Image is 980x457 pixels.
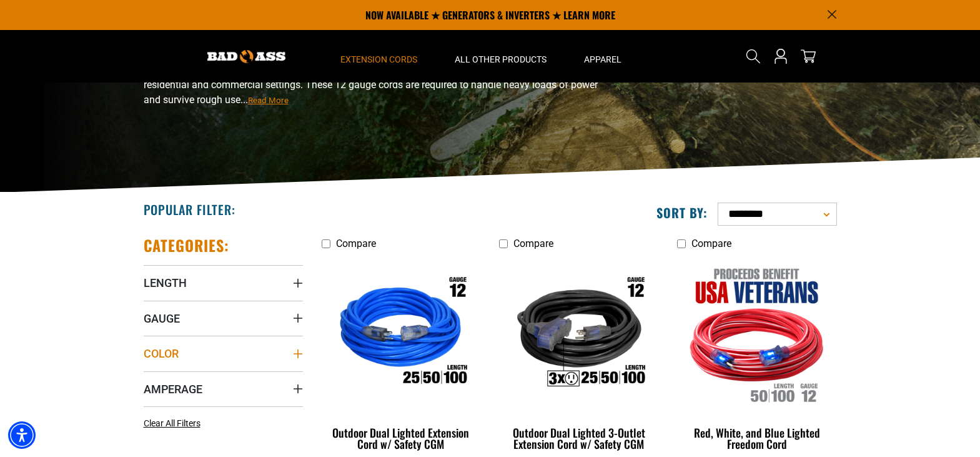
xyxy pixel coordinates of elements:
[513,238,553,249] span: Compare
[144,336,303,371] summary: Color
[322,256,481,457] a: Outdoor Dual Lighted Extension Cord w/ Safety CGM Outdoor Dual Lighted Extension Cord w/ Safety CGM
[336,238,376,249] span: Compare
[144,64,598,106] span: Outdoor extension cords are designed to meet the demanding needs of outdoor applications, in both...
[207,50,285,63] img: Bad Ass Extension Cords
[340,54,417,65] span: Extension Cords
[656,204,708,221] label: Sort by:
[8,421,36,449] div: Accessibility Menu
[677,427,836,449] div: Red, White, and Blue Lighted Freedom Cord
[144,301,303,336] summary: Gauge
[322,427,481,449] div: Outdoor Dual Lighted Extension Cord w/ Safety CGM
[771,30,791,83] a: Open this option
[144,371,303,406] summary: Amperage
[565,30,640,83] summary: Apparel
[691,238,731,249] span: Compare
[455,54,547,65] span: All Other Products
[798,49,818,64] a: cart
[144,201,235,218] h2: Popular Filter:
[248,96,289,105] span: Read More
[322,30,436,83] summary: Extension Cords
[144,382,202,396] span: Amperage
[144,276,187,290] span: Length
[144,236,230,255] h2: Categories:
[144,417,205,430] a: Clear All Filters
[499,256,658,457] a: Outdoor Dual Lighted 3-Outlet Extension Cord w/ Safety CGM Outdoor Dual Lighted 3-Outlet Extensio...
[677,256,836,457] a: Red, White, and Blue Lighted Freedom Cord Red, White, and Blue Lighted Freedom Cord
[144,265,303,300] summary: Length
[678,262,836,406] img: Red, White, and Blue Lighted Freedom Cord
[500,262,658,406] img: Outdoor Dual Lighted 3-Outlet Extension Cord w/ Safety CGM
[436,30,565,83] summary: All Other Products
[144,418,200,428] span: Clear All Filters
[499,427,658,449] div: Outdoor Dual Lighted 3-Outlet Extension Cord w/ Safety CGM
[743,46,763,66] summary: Search
[144,346,179,361] span: Color
[322,262,480,406] img: Outdoor Dual Lighted Extension Cord w/ Safety CGM
[144,311,180,326] span: Gauge
[584,54,621,65] span: Apparel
